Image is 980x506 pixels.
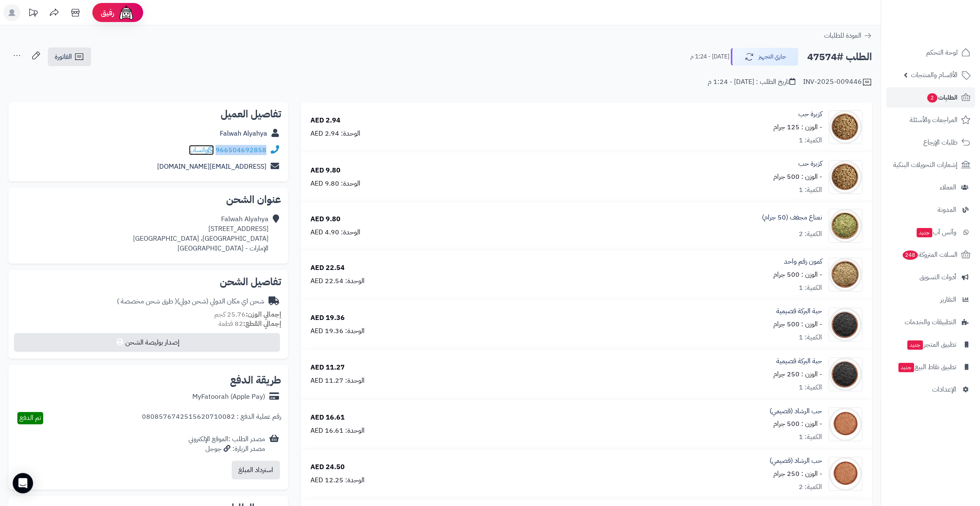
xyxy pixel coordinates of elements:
img: ai-face.png [118,4,135,21]
h2: عنوان الشحن [15,195,281,205]
a: التطبيقات والخدمات [886,312,975,332]
img: black%20caraway-90x90.jpg [829,308,862,342]
div: شحن اي مكان الدولي (شحن دولي) [117,297,264,306]
div: INV-2025-009446 [803,77,872,87]
div: رقم عملية الدفع : 0808576742515620710082 [142,412,281,424]
a: لوحة التحكم [886,42,975,63]
span: جديد [898,363,914,372]
strong: إجمالي القطع: [243,319,281,329]
span: جديد [907,340,923,350]
div: الكمية: 1 [799,185,822,195]
button: إصدار بوليصة الشحن [14,333,280,352]
small: - الوزن : 500 جرام [773,270,822,280]
span: 2 [927,93,937,103]
small: - الوزن : 125 جرام [773,122,822,132]
img: black%20caraway-90x90.jpg [829,357,862,391]
div: تاريخ الطلب : [DATE] - 1:24 م [708,77,795,87]
img: logo-2.png [922,21,972,39]
small: - الوزن : 500 جرام [773,419,822,429]
h2: الطلب #47574 [807,48,872,66]
img: Cor-90x90.jpg [829,160,862,194]
div: الكمية: 1 [799,333,822,342]
div: الوحدة: 22.54 AED [310,276,365,286]
a: تحديثات المنصة [22,4,44,23]
a: إشعارات التحويلات البنكية [886,155,975,175]
a: السلات المتروكة248 [886,245,975,265]
a: كمون رقم واحد [784,257,822,267]
span: السلات المتروكة [902,249,958,261]
a: الطلبات2 [886,87,975,108]
div: مصدر الزيارة: جوجل [188,444,265,454]
a: أدوات التسويق [886,267,975,287]
div: الكمية: 2 [799,482,822,492]
div: الوحدة: 9.80 AED [310,179,360,189]
a: تطبيق المتجرجديد [886,334,975,355]
span: الطلبات [926,92,958,103]
a: العملاء [886,177,975,197]
a: حبة البركة قصيمية [776,356,822,366]
span: وآتس آب [916,226,956,238]
a: كزبرة حب [798,109,822,119]
span: تم الدفع [19,413,41,423]
span: 248 [902,250,918,260]
small: 82 قطعة [219,319,281,329]
div: الكمية: 1 [799,136,822,145]
div: الكمية: 2 [799,229,822,239]
a: طلبات الإرجاع [886,132,975,153]
img: 1628192660-Cress-90x90.jpg [829,457,862,491]
div: 11.27 AED [310,363,345,373]
a: المراجعات والأسئلة [886,110,975,130]
a: 966504692858 [216,145,266,155]
div: Open Intercom Messenger [13,473,33,493]
span: الأقسام والمنتجات [911,69,958,81]
h2: تفاصيل الشحن [15,277,281,287]
a: وآتس آبجديد [886,222,975,242]
span: التطبيقات والخدمات [905,316,956,328]
small: - الوزن : 250 جرام [773,469,822,479]
a: Falwah Alyahya [220,128,267,139]
span: الإعدادات [932,384,956,395]
div: 24.50 AED [310,462,345,472]
a: العودة للطلبات [824,31,872,41]
button: جاري التجهيز [731,48,798,66]
div: 22.54 AED [310,263,345,273]
small: - الوزن : 250 جرام [773,369,822,379]
span: أدوات التسويق [919,271,956,283]
span: طلبات الإرجاع [923,136,958,148]
a: [EMAIL_ADDRESS][DOMAIN_NAME] [157,161,266,172]
img: Cor-90x90.jpg [829,110,862,144]
a: حبة البركة قصيمية [776,306,822,316]
small: - الوزن : 500 جرام [773,172,822,182]
strong: إجمالي الوزن: [246,309,281,320]
button: استرداد المبلغ [232,461,280,479]
a: تطبيق نقاط البيعجديد [886,357,975,377]
a: التقارير [886,289,975,310]
span: تطبيق المتجر [906,339,956,350]
div: الكمية: 1 [799,383,822,392]
img: Cumin-90x90.jpg [829,258,862,292]
div: 19.36 AED [310,313,345,323]
a: المدونة [886,200,975,220]
div: الكمية: 1 [799,283,822,293]
img: 1628192660-Cress-90x90.jpg [829,407,862,441]
span: لوحة التحكم [926,47,958,58]
div: الوحدة: 16.61 AED [310,426,365,436]
span: العودة للطلبات [824,31,861,41]
div: الوحدة: 19.36 AED [310,326,365,336]
a: واتساب [189,145,214,155]
div: الوحدة: 4.90 AED [310,228,360,237]
a: كزبرة حب [798,159,822,169]
span: جديد [916,228,932,237]
div: الوحدة: 11.27 AED [310,376,365,386]
div: الوحدة: 2.94 AED [310,129,360,139]
a: نعناع مجفف (50 جرام) [762,213,822,222]
div: الوحدة: 12.25 AED [310,475,365,485]
span: ( طرق شحن مخصصة ) [117,296,177,306]
span: المراجعات والأسئلة [910,114,958,126]
div: Falwah Alyahya [STREET_ADDRESS] [GEOGRAPHIC_DATA]، [GEOGRAPHIC_DATA] الإمارات - [GEOGRAPHIC_DATA] [133,214,269,253]
div: 9.80 AED [310,214,341,224]
div: 9.80 AED [310,166,341,175]
span: العملاء [940,181,956,193]
small: 25.76 كجم [214,309,281,320]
